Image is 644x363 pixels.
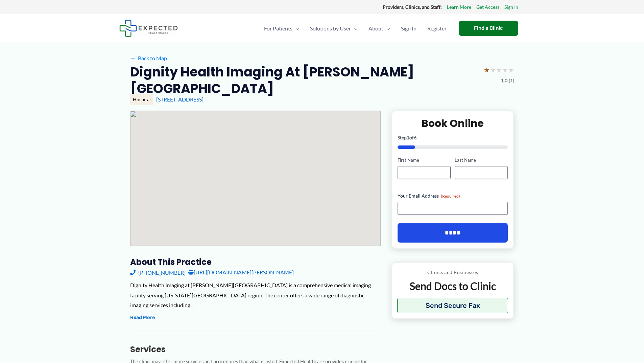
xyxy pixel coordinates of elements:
a: ←Back to Map [130,53,167,63]
span: About [368,17,383,40]
a: Solutions by UserMenu Toggle [305,17,363,40]
a: AboutMenu Toggle [363,17,396,40]
p: Clinics and Businesses [397,268,508,277]
span: For Patients [264,17,292,40]
a: Register [422,17,452,40]
a: Learn More [447,3,471,12]
a: Find a Clinic [459,21,518,36]
button: Read More [130,314,155,322]
span: ★ [496,64,502,76]
span: ← [130,55,137,61]
nav: Primary Site Navigation [259,17,452,40]
span: 1 [407,135,409,140]
span: Menu Toggle [292,17,299,40]
a: [PHONE_NUMBER] [130,267,186,277]
span: ★ [502,64,508,76]
a: Sign In [504,3,518,12]
span: (1) [509,76,514,85]
h2: Book Online [398,117,508,130]
h3: Services [130,344,381,355]
span: 1.0 [501,76,507,85]
p: Send Docs to Clinic [397,279,508,293]
p: Step of [398,135,508,140]
a: Sign In [396,17,422,40]
button: Send Secure Fax [397,298,508,313]
a: [STREET_ADDRESS] [156,96,204,103]
a: Get Access [476,3,499,12]
span: ★ [484,64,490,76]
h2: Dignity Health Imaging at [PERSON_NAME][GEOGRAPHIC_DATA] [130,64,478,97]
label: Last Name [455,157,508,163]
span: ★ [490,64,496,76]
img: Expected Healthcare Logo - side, dark font, small [119,20,178,37]
a: [URL][DOMAIN_NAME][PERSON_NAME] [188,267,294,277]
span: (Required) [441,194,460,199]
a: For PatientsMenu Toggle [259,17,305,40]
span: Register [427,17,447,40]
span: 6 [414,135,416,140]
strong: Providers, Clinics, and Staff: [383,4,442,10]
div: Dignity Health Imaging at [PERSON_NAME][GEOGRAPHIC_DATA] is a comprehensive medical imaging facil... [130,280,381,310]
span: Menu Toggle [351,17,358,40]
div: Hospital [130,94,153,105]
span: Menu Toggle [383,17,390,40]
span: Sign In [401,17,416,40]
h3: About this practice [130,257,381,267]
span: Solutions by User [310,17,351,40]
label: First Name [398,157,451,163]
span: ★ [508,64,514,76]
label: Your Email Address [398,192,508,199]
